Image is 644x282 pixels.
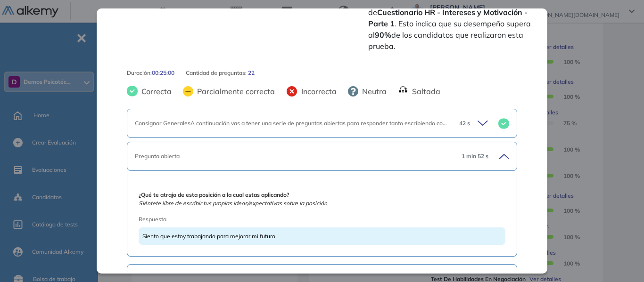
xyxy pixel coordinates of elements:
[127,69,152,77] span: Duración :
[462,152,488,161] span: 1 min 52 s
[368,8,528,28] strong: Cuestionario HR - Intereses y Motivación - Parte 1
[597,237,644,282] iframe: Chat Widget
[138,86,172,97] span: Correcta
[152,69,174,77] span: 00:25:00
[358,86,387,97] span: Neutra
[459,119,470,128] span: 42 s
[193,86,275,97] span: Parcialmente correcta
[408,86,440,97] span: Saltada
[139,191,289,198] b: ¿Qué te atrajo de esta posición a la cual estas aplicando?
[139,200,327,207] i: Siéntete libre de escribir tus propias ideas/expectativas sobre la posición
[139,215,469,224] span: Respuesta
[297,86,337,97] span: Incorrecta
[597,237,644,282] div: Widget de chat
[186,69,248,77] span: Cantidad de preguntas:
[248,69,255,77] span: 22
[142,233,275,240] span: Siento que estoy trabajando para mejorar mi futuro
[135,152,454,161] div: Pregunta abierta
[375,30,391,40] strong: 90%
